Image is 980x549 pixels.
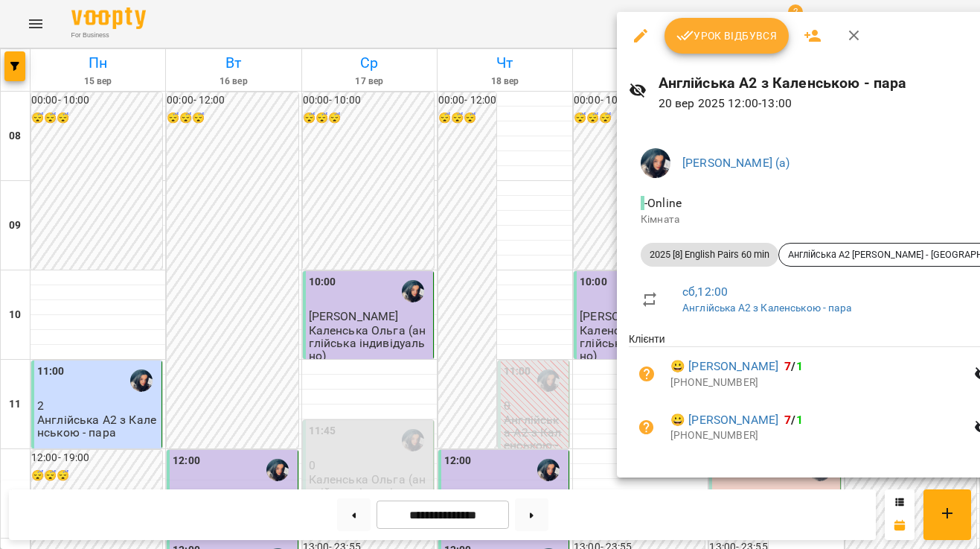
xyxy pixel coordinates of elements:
img: a25f17a1166e7f267f2f46aa20c26a21.jpg [641,148,670,178]
span: 7 [784,359,791,373]
span: 7 [784,413,791,427]
a: 😀 [PERSON_NAME] [670,411,778,429]
p: [PHONE_NUMBER] [670,428,965,443]
a: 😀 [PERSON_NAME] [670,358,778,375]
button: Урок відбувся [664,18,790,54]
span: Урок відбувся [676,27,778,45]
span: 1 [796,359,803,373]
b: / [784,413,802,427]
span: - Online [641,196,685,210]
button: Візит ще не сплачено. Додати оплату? [629,410,664,445]
span: 1 [796,413,803,427]
a: Англійська А2 з Каленською - пара [682,302,851,314]
a: сб , 12:00 [682,285,728,299]
a: [PERSON_NAME] (а) [682,156,790,170]
b: / [784,359,802,373]
span: 2025 [8] English Pairs 60 min [641,248,778,261]
button: Візит ще не сплачено. Додати оплату? [629,356,664,392]
p: [PHONE_NUMBER] [670,375,965,390]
